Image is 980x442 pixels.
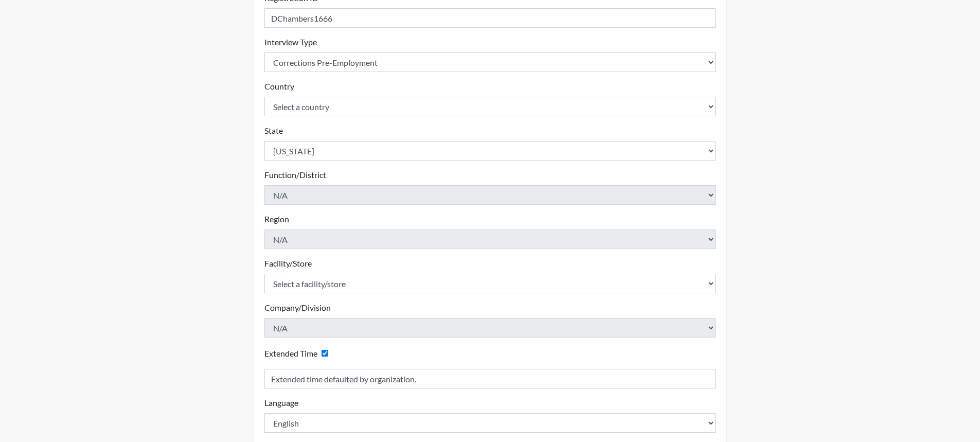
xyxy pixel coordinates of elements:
[264,346,332,361] div: Checking this box will provide the interviewee with an accomodation of extra time to answer each ...
[264,36,317,48] label: Interview Type
[264,213,289,225] label: Region
[264,257,312,270] label: Facility/Store
[264,8,716,28] input: Insert a Registration ID, which needs to be a unique alphanumeric value for each interviewee
[264,347,317,360] label: Extended Time
[264,80,294,93] label: Country
[264,125,283,137] label: State
[264,369,716,388] input: Reason for Extension
[264,169,326,181] label: Function/District
[264,302,331,314] label: Company/Division
[264,397,298,409] label: Language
